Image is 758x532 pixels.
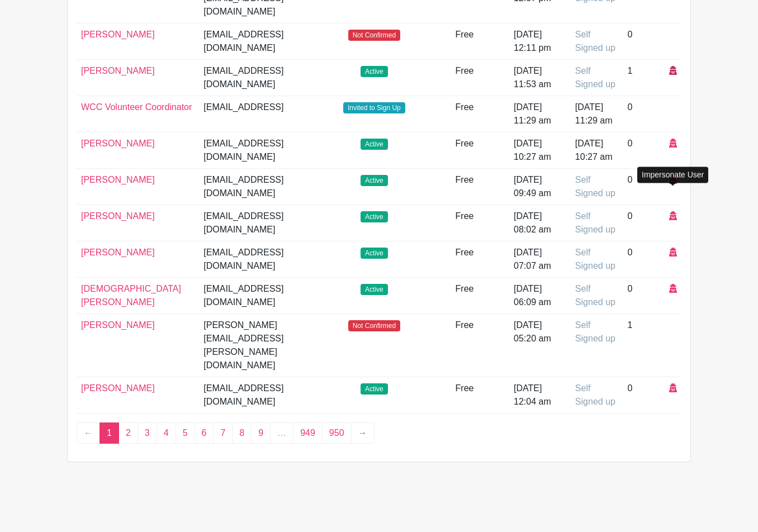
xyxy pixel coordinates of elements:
[293,422,323,444] a: 949
[81,102,192,112] a: WCC Volunteer Coordinator
[575,30,615,53] span: Self Signed up
[199,23,329,60] td: [EMAIL_ADDRESS][DOMAIN_NAME]
[361,66,387,77] span: Active
[420,377,509,414] td: Free
[199,132,329,169] td: [EMAIL_ADDRESS][DOMAIN_NAME]
[199,278,329,314] td: [EMAIL_ADDRESS][DOMAIN_NAME]
[81,284,181,307] a: [DEMOGRAPHIC_DATA][PERSON_NAME]
[361,211,387,222] span: Active
[343,102,405,113] span: Invited to Sign Up
[199,60,329,96] td: [EMAIL_ADDRESS][DOMAIN_NAME]
[509,314,571,377] td: [DATE] 05:20 am
[623,377,665,414] td: 0
[232,422,252,444] a: 8
[81,175,155,184] a: [PERSON_NAME]
[420,132,509,169] td: Free
[509,60,571,96] td: [DATE] 11:53 am
[509,96,571,132] td: [DATE] 11:29 am
[81,30,155,39] a: [PERSON_NAME]
[81,320,155,330] a: [PERSON_NAME]
[176,422,195,444] a: 5
[348,320,400,331] span: Not Confirmed
[575,175,615,198] span: Self Signed up
[420,314,509,377] td: Free
[509,132,571,169] td: [DATE] 10:27 am
[623,205,665,241] td: 0
[81,211,155,221] a: [PERSON_NAME]
[361,175,387,186] span: Active
[361,248,387,259] span: Active
[575,66,615,89] span: Self Signed up
[575,211,615,234] span: Self Signed up
[509,377,571,414] td: [DATE] 12:04 am
[251,422,271,444] a: 9
[623,314,665,377] td: 1
[420,96,509,132] td: Free
[199,314,329,377] td: [PERSON_NAME][EMAIL_ADDRESS][PERSON_NAME][DOMAIN_NAME]
[119,422,138,444] a: 2
[199,377,329,414] td: [EMAIL_ADDRESS][DOMAIN_NAME]
[623,60,665,96] td: 1
[575,248,615,270] span: Self Signed up
[623,132,665,169] td: 0
[575,320,615,343] span: Self Signed up
[637,167,708,183] div: Impersonate User
[361,383,387,395] span: Active
[420,241,509,278] td: Free
[623,96,665,132] td: 0
[199,169,329,205] td: [EMAIL_ADDRESS][DOMAIN_NAME]
[199,241,329,278] td: [EMAIL_ADDRESS][DOMAIN_NAME]
[420,23,509,60] td: Free
[348,30,400,41] span: Not Confirmed
[509,205,571,241] td: [DATE] 08:02 am
[509,23,571,60] td: [DATE] 12:11 pm
[420,169,509,205] td: Free
[623,278,665,314] td: 0
[623,23,665,60] td: 0
[100,422,119,444] span: 1
[420,278,509,314] td: Free
[571,96,623,132] td: [DATE] 11:29 am
[361,284,387,295] span: Active
[81,248,155,257] a: [PERSON_NAME]
[195,422,214,444] a: 6
[199,205,329,241] td: [EMAIL_ADDRESS][DOMAIN_NAME]
[81,66,155,75] a: [PERSON_NAME]
[509,241,571,278] td: [DATE] 07:07 am
[420,60,509,96] td: Free
[420,205,509,241] td: Free
[575,383,615,406] span: Self Signed up
[623,169,665,205] td: 0
[322,422,352,444] a: 950
[351,422,375,444] a: →
[623,241,665,278] td: 0
[81,383,155,393] a: [PERSON_NAME]
[81,139,155,148] a: [PERSON_NAME]
[199,96,329,132] td: [EMAIL_ADDRESS]
[509,278,571,314] td: [DATE] 06:09 am
[157,422,176,444] a: 4
[361,139,387,150] span: Active
[509,169,571,205] td: [DATE] 09:49 am
[138,422,157,444] a: 3
[575,284,615,307] span: Self Signed up
[213,422,233,444] a: 7
[571,132,623,169] td: [DATE] 10:27 am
